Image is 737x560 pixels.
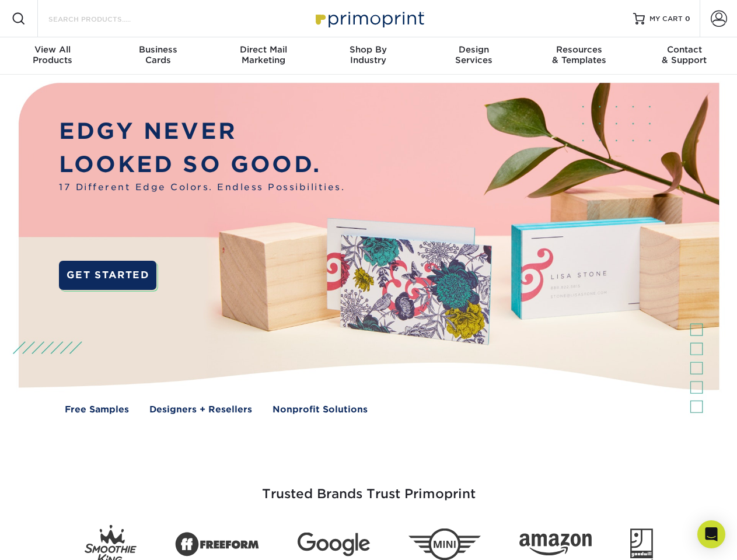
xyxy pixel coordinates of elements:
div: Cards [105,44,210,65]
img: Google [298,533,370,556]
span: Shop By [316,44,421,55]
div: Open Intercom Messenger [697,520,725,548]
img: Goodwill [630,528,653,560]
div: Industry [316,44,421,65]
a: Free Samples [65,403,129,416]
span: MY CART [649,14,683,24]
p: LOOKED SO GOOD. [59,148,345,181]
a: BusinessCards [105,37,210,75]
div: Marketing [211,44,316,65]
a: DesignServices [421,37,526,75]
a: Shop ByIndustry [316,37,421,75]
span: Contact [632,44,737,55]
iframe: Google Customer Reviews [3,524,99,556]
img: Amazon [519,534,592,556]
input: SEARCH PRODUCTS..... [47,12,161,26]
div: Services [421,44,526,65]
p: EDGY NEVER [59,115,345,148]
a: Contact& Support [632,37,737,75]
h3: Trusted Brands Trust Primoprint [27,459,710,516]
span: 0 [685,15,690,23]
span: Direct Mail [211,44,316,55]
span: 17 Different Edge Colors. Endless Possibilities. [59,181,345,194]
span: Design [421,44,526,55]
a: Designers + Resellers [149,403,252,416]
a: Direct MailMarketing [211,37,316,75]
a: Nonprofit Solutions [273,403,368,416]
div: & Templates [526,44,631,65]
div: & Support [632,44,737,65]
img: Primoprint [310,6,427,31]
span: Resources [526,44,631,55]
a: Resources& Templates [526,37,631,75]
a: GET STARTED [59,261,156,290]
span: Business [105,44,210,55]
